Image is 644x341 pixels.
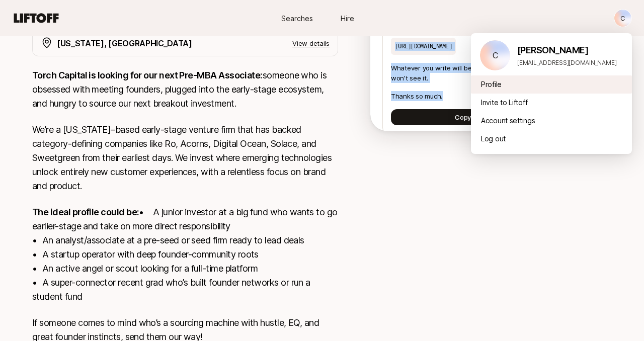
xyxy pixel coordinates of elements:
[517,58,624,67] p: [EMAIL_ADDRESS][DOMAIN_NAME]
[517,43,624,57] p: [PERSON_NAME]
[471,94,632,112] div: Invite to Liftoff
[471,112,632,130] div: Account settings
[493,49,498,61] p: C
[471,130,632,148] div: Log out
[471,75,632,94] div: Profile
